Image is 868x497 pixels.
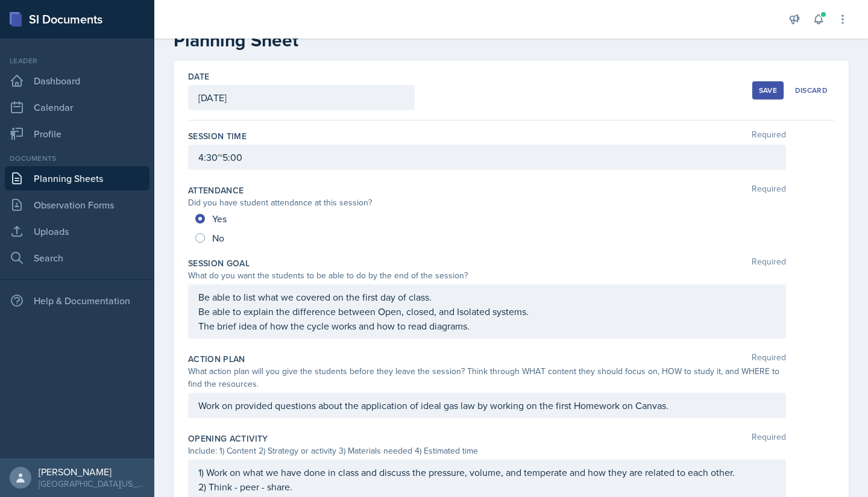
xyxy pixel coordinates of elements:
div: Did you have student attendance at this session? [188,196,786,209]
div: Discard [795,86,828,95]
a: Planning Sheets [5,166,149,190]
span: No [212,232,224,244]
p: Be able to explain the difference between Open, closed, and Isolated systems. [198,304,776,319]
span: Required [752,433,786,445]
label: Action Plan [188,353,245,365]
label: Date [188,70,209,83]
a: Observation Forms [5,193,149,217]
span: Yes [212,213,227,225]
p: Work on provided questions about the application of ideal gas law by working on the first Homewor... [198,398,776,413]
a: Profile [5,122,149,146]
a: Dashboard [5,69,149,93]
a: Uploads [5,219,149,243]
div: Documents [5,153,149,164]
p: 2) Think - peer - share. [198,480,776,494]
span: Required [752,184,786,196]
button: Save [752,81,784,99]
a: Calendar [5,95,149,119]
p: The brief idea of how the cycle works and how to read diagrams. [198,319,776,333]
div: [GEOGRAPHIC_DATA][US_STATE] in [GEOGRAPHIC_DATA] [39,478,145,490]
div: Include: 1) Content 2) Strategy or activity 3) Materials needed 4) Estimated time [188,445,786,457]
div: What do you want the students to be able to do by the end of the session? [188,269,786,282]
span: Required [752,353,786,365]
p: Be able to list what we covered on the first day of class. [198,290,776,304]
label: Session Goal [188,257,250,269]
span: Required [752,257,786,269]
label: Session Time [188,130,247,142]
h2: Planning Sheet [174,30,849,51]
p: 1) Work on what we have done in class and discuss the pressure, volume, and temperate and how the... [198,465,776,480]
div: [PERSON_NAME] [39,466,145,478]
a: Search [5,246,149,270]
div: Leader [5,55,149,66]
span: Required [752,130,786,142]
div: What action plan will you give the students before they leave the session? Think through WHAT con... [188,365,786,390]
div: Save [759,86,777,95]
button: Discard [788,81,834,99]
label: Attendance [188,184,244,196]
div: Help & Documentation [5,289,149,313]
p: 4:30~5:00 [198,150,776,164]
label: Opening Activity [188,433,268,445]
